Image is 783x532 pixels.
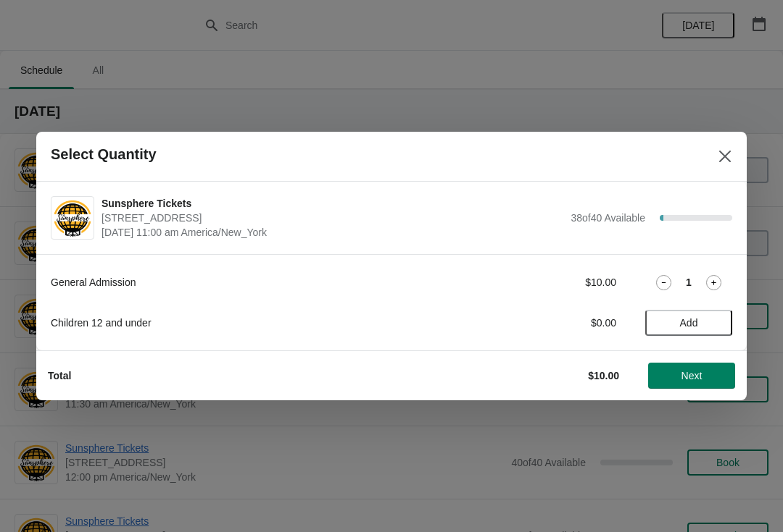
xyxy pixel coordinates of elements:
[482,275,616,290] div: $10.00
[101,225,563,240] span: [DATE] 11:00 am America/New_York
[681,370,703,381] span: Next
[51,275,453,290] div: General Admission
[51,316,453,330] div: Children 12 and under
[51,146,157,163] h2: Select Quantity
[571,212,645,224] span: 38 of 40 Available
[101,211,563,225] span: [STREET_ADDRESS]
[101,196,563,211] span: Sunsphere Tickets
[680,317,698,329] span: Add
[645,310,732,336] button: Add
[648,363,735,389] button: Next
[482,316,616,330] div: $0.00
[588,370,619,381] strong: $10.00
[686,275,692,290] strong: 1
[48,370,71,381] strong: Total
[712,143,738,169] button: Close
[51,198,94,238] img: Sunsphere Tickets | 810 Clinch Avenue, Knoxville, TN, USA | September 22 | 11:00 am America/New_York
